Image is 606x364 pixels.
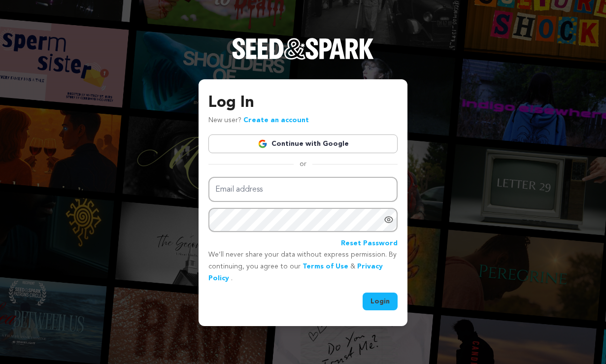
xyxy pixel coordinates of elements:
[363,293,398,310] button: Login
[384,215,394,225] a: Show password as plain text. Warning: this will display your password on the screen.
[303,263,348,270] a: Terms of Use
[243,117,309,124] a: Create an account
[208,134,398,153] a: Continue with Google
[294,159,312,169] span: or
[208,177,398,202] input: Email address
[232,38,374,79] a: Seed&Spark Homepage
[208,115,309,127] p: New user?
[341,238,398,250] a: Reset Password
[258,139,268,149] img: Google logo
[208,91,398,115] h3: Log In
[232,38,374,60] img: Seed&Spark Logo
[208,249,398,284] p: We’ll never share your data without express permission. By continuing, you agree to our & .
